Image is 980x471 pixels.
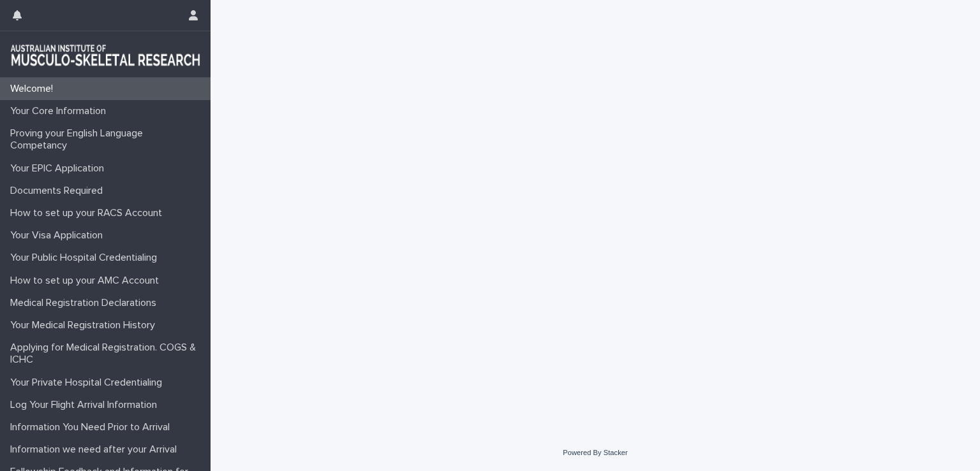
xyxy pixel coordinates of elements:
p: Your Core Information [5,105,116,117]
p: Your Private Hospital Credentialing [5,377,172,389]
p: Log Your Flight Arrival Information [5,399,167,411]
p: Information You Need Prior to Arrival [5,421,180,433]
p: Proving your English Language Competancy [5,127,211,152]
p: Welcome! [5,83,63,95]
p: Your Medical Registration History [5,319,165,331]
img: 1xcjEmqDTcmQhduivVBy [10,41,200,67]
a: Powered By Stacker [563,449,627,456]
p: Medical Registration Declarations [5,297,167,309]
p: Your EPIC Application [5,163,114,175]
p: Information we need after your Arrival [5,444,187,456]
p: Documents Required [5,185,113,197]
p: Applying for Medical Registration. COGS & ICHC [5,342,211,366]
p: Your Visa Application [5,229,113,242]
p: Your Public Hospital Credentialing [5,252,167,264]
p: How to set up your AMC Account [5,275,169,287]
p: How to set up your RACS Account [5,207,172,219]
